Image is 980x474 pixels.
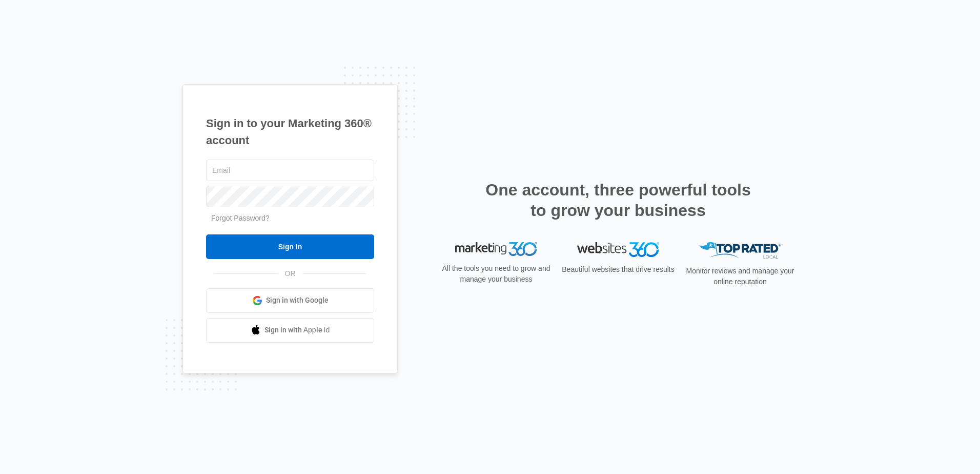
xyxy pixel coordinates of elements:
[278,268,303,279] span: OR
[206,288,374,313] a: Sign in with Google
[206,160,374,181] input: Email
[266,295,329,306] span: Sign in with Google
[206,115,374,149] h1: Sign in to your Marketing 360® account
[577,242,659,257] img: Websites 360
[264,325,330,335] span: Sign in with Apple Id
[455,242,537,256] img: Marketing 360
[482,180,754,221] h2: One account, three powerful tools to grow your business
[211,214,270,222] a: Forgot Password?
[561,264,676,275] p: Beautiful websites that drive results
[206,234,374,259] input: Sign In
[206,318,374,343] a: Sign in with Apple Id
[683,266,798,287] p: Monitor reviews and manage your online reputation
[699,242,781,259] img: Top Rated Local
[439,263,554,285] p: All the tools you need to grow and manage your business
